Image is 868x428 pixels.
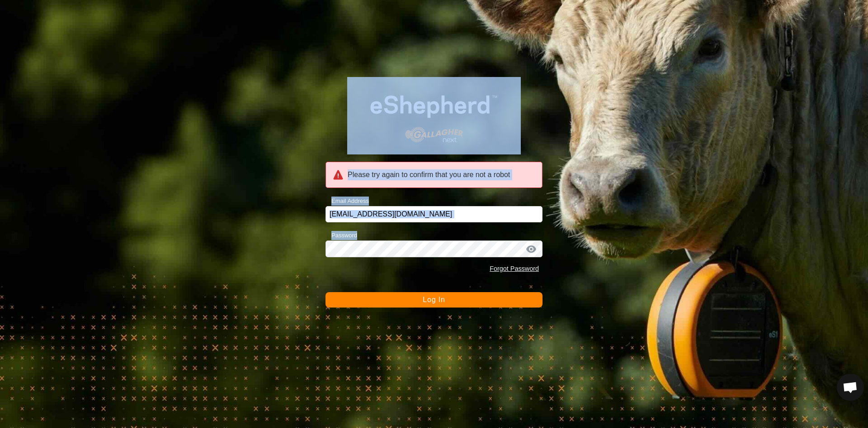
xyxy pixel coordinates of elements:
[325,162,542,188] div: Please try again to confirm that you are not a robot
[325,206,542,222] input: Email Address
[837,374,864,401] div: Open chat
[325,231,357,240] label: Password
[423,296,445,303] span: Log In
[347,77,521,151] img: E-shepherd Logo
[490,265,539,272] a: Forgot Password
[325,292,542,308] button: Log In
[325,197,369,206] label: Email Address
